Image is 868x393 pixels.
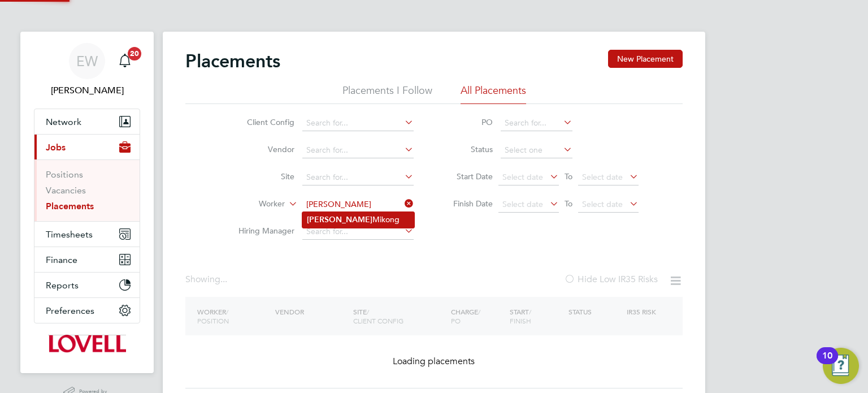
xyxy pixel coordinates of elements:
[76,54,98,68] span: EW
[307,215,372,224] b: [PERSON_NAME]
[34,109,140,134] button: Network
[502,172,543,182] span: Select date
[46,229,93,240] span: Timesheets
[34,135,140,159] button: Jobs
[46,201,94,211] a: Placements
[185,274,229,286] div: Showing
[46,142,66,153] span: Jobs
[501,115,572,131] input: Search for...
[561,196,576,211] span: To
[128,47,141,61] span: 20
[561,169,576,184] span: To
[34,335,140,353] a: Go to home page
[46,116,81,127] span: Network
[46,280,79,291] span: Reports
[302,212,414,227] li: Mikong
[34,298,140,323] button: Preferences
[34,273,140,297] button: Reports
[501,142,572,158] input: Select one
[114,43,136,79] a: 20
[220,274,227,285] span: ...
[582,199,623,209] span: Select date
[229,171,294,182] label: Site
[20,32,154,373] nav: Main navigation
[229,144,294,154] label: Vendor
[46,254,77,265] span: Finance
[442,144,493,154] label: Status
[608,50,683,68] button: New Placement
[34,159,140,221] div: Jobs
[185,50,280,72] h2: Placements
[229,117,294,127] label: Client Config
[48,335,125,353] img: lovell-logo-retina.png
[822,356,832,370] div: 10
[823,348,859,384] button: Open Resource Center, 10 new notifications
[564,274,658,285] label: Hide Low IR35 Risks
[302,224,414,240] input: Search for...
[34,247,140,272] button: Finance
[342,84,432,104] li: Placements I Follow
[442,117,493,127] label: PO
[582,172,623,182] span: Select date
[302,142,414,158] input: Search for...
[302,197,414,213] input: Search for...
[34,222,140,247] button: Timesheets
[229,226,294,236] label: Hiring Manager
[502,199,543,209] span: Select date
[46,185,86,196] a: Vacancies
[461,84,526,104] li: All Placements
[220,198,285,210] label: Worker
[34,84,140,97] span: Emma Wells
[302,170,414,185] input: Search for...
[46,305,94,316] span: Preferences
[34,43,140,97] a: EW[PERSON_NAME]
[46,169,83,180] a: Positions
[442,198,493,209] label: Finish Date
[442,171,493,182] label: Start Date
[302,115,414,131] input: Search for...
